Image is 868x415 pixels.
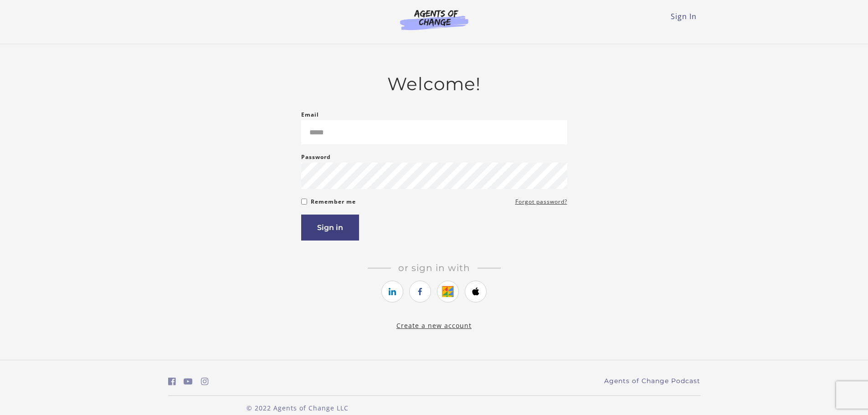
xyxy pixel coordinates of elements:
[604,376,700,386] a: Agents of Change Podcast
[301,109,319,120] label: Email
[381,281,403,302] a: https://courses.thinkific.com/users/auth/linkedin?ss%5Breferral%5D=&ss%5Buser_return_to%5D=&ss%5B...
[201,377,209,386] i: https://www.instagram.com/agentsofchangeprep/ (Open in a new window)
[391,262,478,273] span: Or sign in with
[671,11,697,21] a: Sign In
[184,377,193,386] i: https://www.youtube.com/c/AgentsofChangeTestPrepbyMeaganMitchell (Open in a new window)
[515,196,567,207] a: Forgot password?
[311,196,356,207] label: Remember me
[301,215,359,241] button: Sign in
[168,403,427,413] p: © 2022 Agents of Change LLC
[390,9,478,30] img: Agents of Change Logo
[301,73,567,95] h2: Welcome!
[396,321,472,330] a: Create a new account
[437,281,459,302] a: https://courses.thinkific.com/users/auth/google?ss%5Breferral%5D=&ss%5Buser_return_to%5D=&ss%5Bvi...
[201,375,209,388] a: https://www.instagram.com/agentsofchangeprep/ (Open in a new window)
[465,281,487,302] a: https://courses.thinkific.com/users/auth/apple?ss%5Breferral%5D=&ss%5Buser_return_to%5D=&ss%5Bvis...
[168,375,176,388] a: https://www.facebook.com/groups/aswbtestprep (Open in a new window)
[409,281,431,302] a: https://courses.thinkific.com/users/auth/facebook?ss%5Breferral%5D=&ss%5Buser_return_to%5D=&ss%5B...
[168,377,176,386] i: https://www.facebook.com/groups/aswbtestprep (Open in a new window)
[184,375,193,388] a: https://www.youtube.com/c/AgentsofChangeTestPrepbyMeaganMitchell (Open in a new window)
[301,152,331,163] label: Password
